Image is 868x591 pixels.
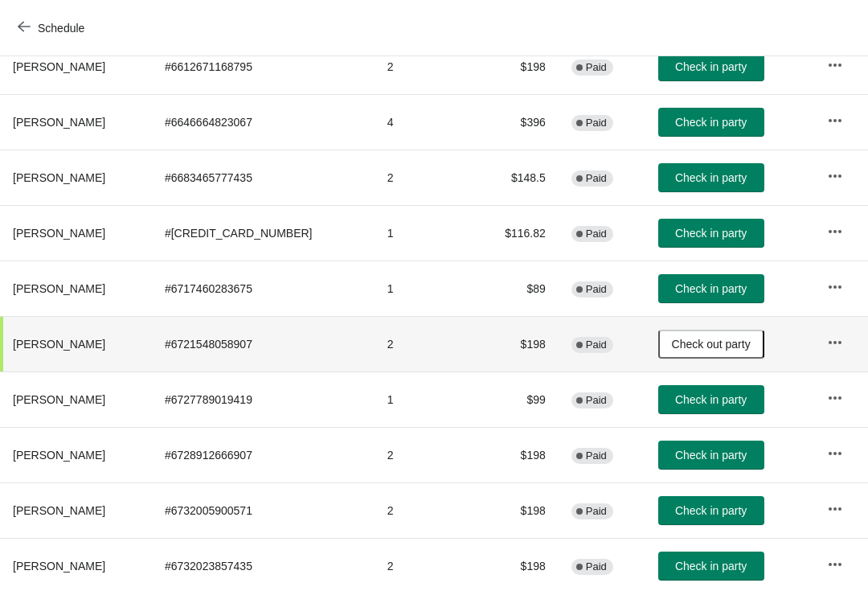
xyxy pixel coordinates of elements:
span: Paid [586,283,607,296]
span: [PERSON_NAME] [13,116,105,129]
td: 2 [375,482,473,538]
span: Paid [586,505,607,518]
span: [PERSON_NAME] [13,504,105,517]
button: Check in party [658,108,764,137]
td: # 6717460283675 [152,261,375,316]
button: Check in party [658,219,764,248]
td: # 6646664823067 [152,94,375,150]
span: Check in party [675,282,747,295]
td: # 6721548058907 [152,316,375,371]
td: 4 [375,94,473,150]
span: Paid [586,172,607,185]
td: $99 [473,371,559,427]
span: Paid [586,117,607,129]
button: Check in party [658,274,764,303]
span: Schedule [38,22,84,35]
td: $198 [473,482,559,538]
span: Check in party [675,504,747,517]
button: Check out party [658,330,764,359]
td: $148.5 [473,150,559,205]
button: Check in party [658,163,764,192]
span: Paid [586,449,607,462]
td: $198 [473,427,559,482]
span: Check in party [675,227,747,240]
td: # 6612671168795 [152,39,375,94]
button: Schedule [8,14,97,43]
button: Check in party [658,441,764,470]
td: $116.82 [473,205,559,261]
td: $396 [473,94,559,150]
span: Paid [586,560,607,573]
td: 2 [375,150,473,205]
td: $198 [473,39,559,94]
span: Paid [586,61,607,74]
td: # 6683465777435 [152,150,375,205]
td: 1 [375,371,473,427]
span: Check in party [675,171,747,184]
span: [PERSON_NAME] [13,338,105,351]
td: 1 [375,205,473,261]
td: # 6728912666907 [152,427,375,482]
span: Check in party [675,449,747,462]
span: Check in party [675,393,747,406]
span: [PERSON_NAME] [13,60,105,73]
td: $198 [473,316,559,371]
span: [PERSON_NAME] [13,227,105,240]
button: Check in party [658,496,764,525]
td: 2 [375,427,473,482]
button: Check in party [658,385,764,414]
button: Check in party [658,52,764,81]
span: [PERSON_NAME] [13,393,105,406]
td: 2 [375,316,473,371]
span: [PERSON_NAME] [13,560,105,573]
td: # [CREDIT_CARD_NUMBER] [152,205,375,261]
td: $89 [473,261,559,316]
span: Paid [586,339,607,351]
span: Check in party [675,560,747,573]
span: Paid [586,394,607,407]
td: # 6732005900571 [152,482,375,538]
button: Check in party [658,552,764,581]
td: # 6727789019419 [152,371,375,427]
td: 1 [375,261,473,316]
span: [PERSON_NAME] [13,449,105,462]
span: [PERSON_NAME] [13,171,105,184]
span: Check in party [675,116,747,129]
span: Check in party [675,60,747,73]
span: Paid [586,228,607,240]
span: [PERSON_NAME] [13,282,105,295]
td: 2 [375,39,473,94]
span: Check out party [672,338,751,351]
